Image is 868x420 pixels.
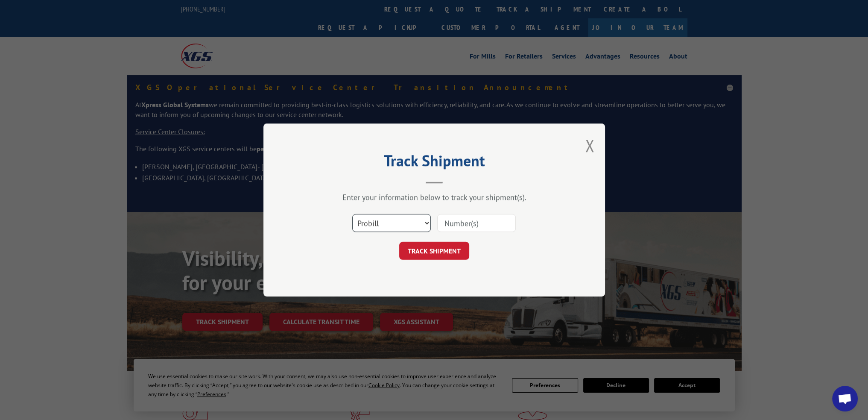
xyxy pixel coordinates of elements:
[306,192,562,202] div: Enter your information below to track your shipment(s).
[437,214,516,232] input: Number(s)
[832,386,858,411] a: Open chat
[399,242,469,260] button: TRACK SHIPMENT
[585,134,594,157] button: Close modal
[306,155,562,171] h2: Track Shipment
